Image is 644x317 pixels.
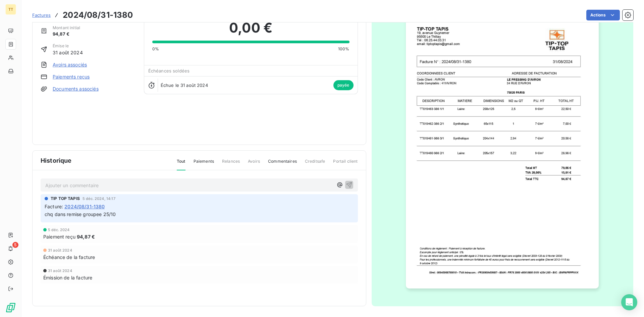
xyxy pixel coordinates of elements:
span: 31 août 2024 [48,248,72,252]
span: Échéance de la facture [43,254,95,261]
span: 31 août 2024 [53,49,83,56]
span: Relances [222,158,240,170]
span: Facture : [45,203,63,210]
span: 100% [338,46,350,52]
span: Émission de la facture [43,274,92,281]
span: payée [333,80,354,90]
span: Paiement reçu [43,233,75,240]
a: Factures [32,12,51,18]
span: 5 déc. 2024 [48,228,70,232]
span: Tout [177,158,185,170]
a: Paiements reçus [53,73,90,80]
span: Portail client [333,158,358,170]
span: 94,87 € [77,233,95,240]
h3: 2024/08/31-1380 [63,9,133,21]
a: Documents associés [53,86,99,92]
span: Paiements [194,158,214,170]
span: 94,87 € [53,31,80,38]
span: Échéances soldées [148,68,190,73]
img: Logo LeanPay [5,302,16,313]
span: 0,00 € [229,18,272,38]
div: Open Intercom Messenger [621,294,637,310]
div: TT [5,4,16,15]
span: Historique [41,156,72,165]
button: Actions [586,10,620,20]
span: Commentaires [268,158,297,170]
span: Creditsafe [305,158,325,170]
span: 5 déc. 2024, 14:17 [83,197,115,201]
span: Avoirs [248,158,260,170]
a: Avoirs associés [53,61,87,68]
span: chq dans remise groupee 25/10 [45,211,116,217]
span: Échue le 31 août 2024 [161,83,208,88]
span: 0% [152,46,159,52]
span: Émise le [53,43,83,49]
span: 31 août 2024 [48,269,72,273]
span: TIP TOP TAPIS [51,196,80,202]
span: 2024/08/31-1380 [64,203,105,210]
span: Factures [32,12,51,18]
img: invoice_thumbnail [406,15,599,288]
span: 5 [12,242,18,248]
span: Montant initial [53,25,80,31]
